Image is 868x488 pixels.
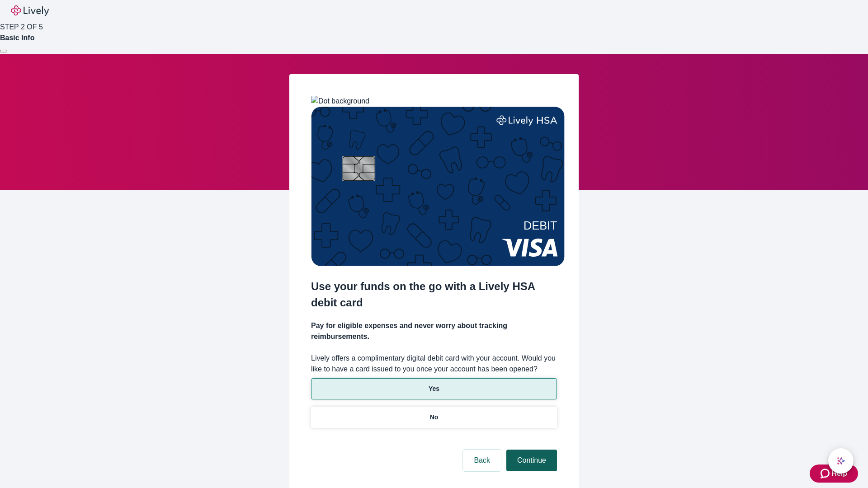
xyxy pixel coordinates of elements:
img: Debit card [311,107,565,266]
button: Yes [311,378,557,399]
svg: Lively AI Assistant [836,456,845,465]
span: Help [831,468,847,479]
button: Continue [506,450,557,471]
button: No [311,407,557,428]
img: Dot background [311,96,369,107]
button: chat [828,448,854,474]
button: Zendesk support iconHelp [810,465,858,483]
button: Back [463,450,501,471]
label: Lively offers a complimentary digital debit card with your account. Would you like to have a card... [311,353,557,375]
h2: Use your funds on the go with a Lively HSA debit card [311,278,557,311]
h4: Pay for eligible expenses and never worry about tracking reimbursements. [311,320,557,342]
p: Yes [429,384,439,394]
p: No [430,413,439,422]
img: Lively [11,5,49,16]
svg: Zendesk support icon [821,468,831,479]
